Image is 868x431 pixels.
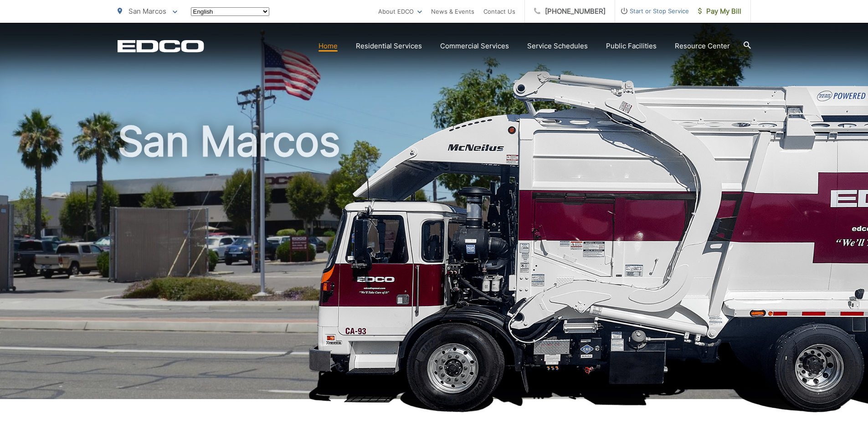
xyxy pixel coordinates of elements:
a: Public Facilities [606,41,657,52]
select: Select a language [191,7,269,16]
a: News & Events [431,6,474,17]
span: San Marcos [128,7,166,16]
a: Home [318,41,338,52]
a: Residential Services [356,41,422,52]
a: Commercial Services [440,41,509,52]
a: About EDCO [378,6,422,17]
a: Contact Us [483,6,515,17]
a: Service Schedules [527,41,588,52]
h1: San Marcos [118,119,751,407]
a: Resource Center [675,41,730,52]
span: Pay My Bill [698,6,741,17]
a: EDCD logo. Return to the homepage. [118,40,204,52]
